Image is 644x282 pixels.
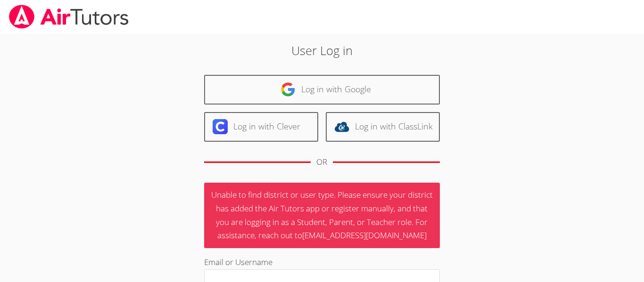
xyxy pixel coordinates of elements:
[204,257,272,267] label: Email or Username
[204,183,440,249] p: Unable to find district or user type. Please ensure your district has added the Air Tutors app or...
[213,119,228,134] img: clever-logo-6eab21bc6e7a338710f1a6ff85c0baf02591cd810cc4098c63d3a4b26e2feb20.svg
[316,155,327,169] div: OR
[334,119,349,134] img: classlink-logo-d6bb404cc1216ec64c9a2012d9dc4662098be43eaf13dc465df04b49fa7ab582.svg
[204,75,440,105] a: Log in with Google
[148,41,496,59] h2: User Log in
[326,112,440,142] a: Log in with ClassLink
[204,112,318,142] a: Log in with Clever
[8,5,130,29] img: airtutors_banner-c4298cdbf04f3fff15de1276eac7730deb9818008684d7c2e4769d2f7ddbe033.png
[281,82,296,97] img: google-logo-50288ca7cdecda66e5e0955fdab243c47b7ad437acaf1139b6f446037453330a.svg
